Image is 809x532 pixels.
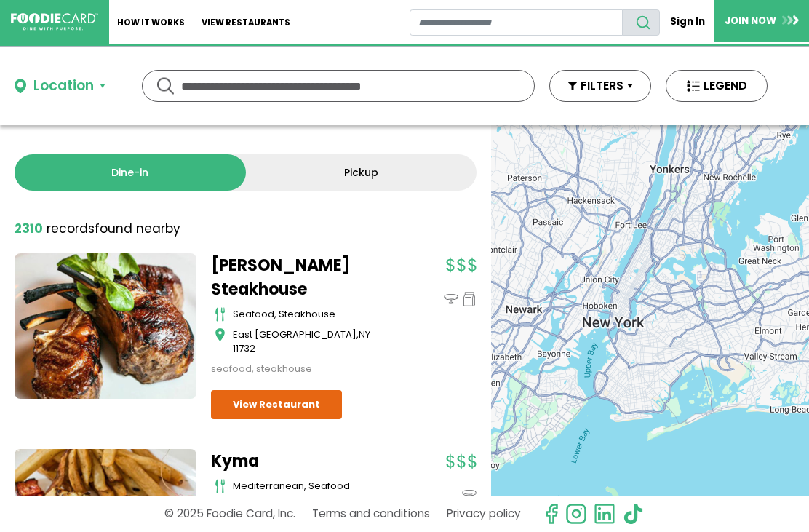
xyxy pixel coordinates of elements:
[444,292,458,306] img: dinein_icon.svg
[15,220,43,237] strong: 2310
[211,362,393,376] div: seafood, steakhouse
[215,307,226,322] img: cutlery_icon.svg
[233,307,393,322] div: seafood, steakhouse
[215,327,226,342] img: map_icon.svg
[233,479,393,493] div: mediterranean, seafood
[15,154,246,191] a: Dine-in
[11,13,98,31] img: FoodieCard; Eat, Drink, Save, Donate
[15,76,105,97] button: Location
[246,154,477,191] a: Pickup
[666,70,768,102] button: LEGEND
[359,327,370,341] span: NY
[462,292,477,306] img: pickup_icon.svg
[462,488,477,502] img: dinein_icon.svg
[211,253,393,301] a: [PERSON_NAME] Steakhouse
[594,503,615,525] img: linkedin.svg
[164,501,295,526] p: © 2025 Foodie Card, Inc.
[549,70,651,102] button: FILTERS
[47,220,95,237] span: records
[233,327,393,356] div: ,
[233,341,255,355] span: 11732
[660,9,714,34] a: Sign In
[541,503,562,525] svg: check us out on facebook
[447,501,521,526] a: Privacy policy
[211,449,393,473] a: Kyma
[15,220,180,239] div: found nearby
[622,503,644,525] img: tiktok.svg
[233,327,356,341] span: East [GEOGRAPHIC_DATA]
[622,9,660,36] button: search
[33,76,94,97] div: Location
[312,501,430,526] a: Terms and conditions
[215,479,226,493] img: cutlery_icon.svg
[410,9,623,36] input: restaurant search
[211,390,342,419] a: View Restaurant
